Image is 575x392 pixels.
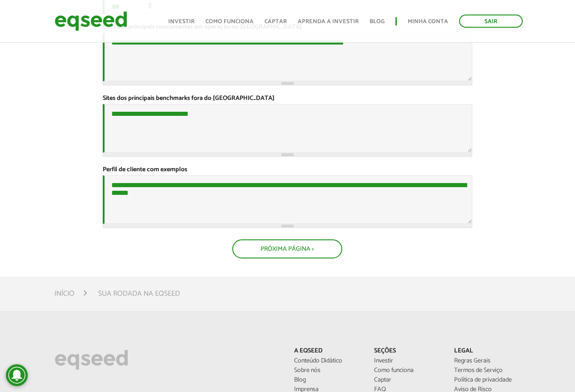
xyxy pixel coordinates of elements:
[454,377,520,383] a: Política de privacidade
[298,19,359,25] a: Aprenda a investir
[103,167,187,173] label: Perfil de cliente com exemplos
[98,288,180,300] li: Sua rodada na EqSeed
[205,19,254,25] a: Como funciona
[103,95,275,102] label: Sites dos principais benchmarks fora do [GEOGRAPHIC_DATA]
[454,358,520,364] a: Regras Gerais
[370,19,385,25] a: Blog
[232,239,342,258] button: Próxima Página >
[168,19,195,25] a: Investir
[459,15,523,28] a: Sair
[454,347,520,355] p: Legal
[454,367,520,374] a: Termos de Serviço
[294,347,360,355] p: A EqSeed
[374,347,440,355] p: Seções
[408,19,448,25] a: Minha conta
[294,358,360,364] a: Conteúdo Didático
[294,367,360,374] a: Sobre nós
[374,358,440,364] a: Investir
[294,377,360,383] a: Blog
[374,367,440,374] a: Como funciona
[55,9,127,33] img: EqSeed
[55,347,128,372] img: EqSeed Logo
[374,377,440,383] a: Captar
[265,19,287,25] a: Captar
[55,290,75,298] a: Início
